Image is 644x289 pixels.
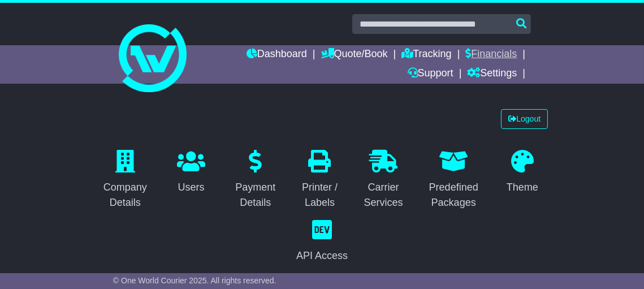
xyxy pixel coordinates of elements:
[170,146,213,199] a: Users
[499,146,546,199] a: Theme
[235,180,275,210] div: Payment Details
[501,109,548,129] a: Logout
[247,45,307,64] a: Dashboard
[103,180,147,210] div: Company Details
[357,146,410,214] a: Carrier Services
[289,214,355,268] a: API Access
[228,146,283,214] a: Payment Details
[113,276,276,285] span: © One World Courier 2025. All rights reserved.
[321,45,388,64] a: Quote/Book
[467,64,517,84] a: Settings
[408,64,453,84] a: Support
[429,180,478,210] div: Predefined Packages
[177,180,205,195] div: Users
[301,180,338,210] div: Printer / Labels
[296,248,348,264] div: API Access
[96,146,154,214] a: Company Details
[422,146,486,214] a: Predefined Packages
[364,180,403,210] div: Carrier Services
[401,45,451,64] a: Tracking
[507,180,538,195] div: Theme
[465,45,517,64] a: Financials
[294,146,345,214] a: Printer / Labels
